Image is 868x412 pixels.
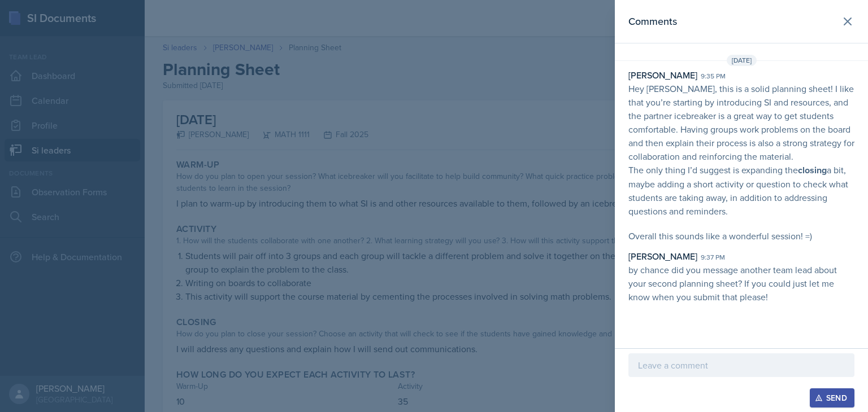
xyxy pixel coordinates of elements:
[628,249,697,263] div: [PERSON_NAME]
[628,229,854,243] p: Overall this sounds like a wonderful session! =)
[701,71,726,81] div: 9:35 pm
[628,68,697,82] div: [PERSON_NAME]
[628,263,854,304] p: by chance did you message another team lead about your second planning sheet? If you could just l...
[817,393,847,402] div: Send
[628,163,854,218] p: The only thing I’d suggest is expanding the a bit, maybe adding a short activity or question to c...
[628,82,854,163] p: Hey [PERSON_NAME], this is a solid planning sheet! I like that you’re starting by introducing SI ...
[727,55,757,66] span: [DATE]
[810,388,854,407] button: Send
[628,14,677,29] h2: Comments
[798,164,827,177] strong: closing
[701,252,725,262] div: 9:37 pm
